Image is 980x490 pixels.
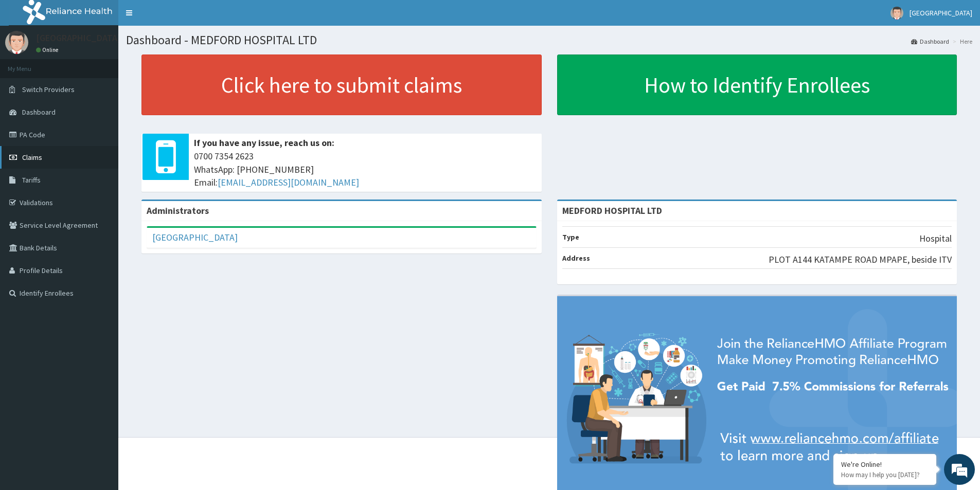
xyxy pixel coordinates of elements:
strong: MEDFORD HOSPITAL LTD [562,205,662,216]
a: Dashboard [911,37,949,46]
img: User Image [890,7,903,20]
a: Click here to submit claims [141,55,542,115]
a: [EMAIL_ADDRESS][DOMAIN_NAME] [218,176,359,188]
p: Hospital [919,232,952,245]
span: 0700 7354 2623 WhatsApp: [PHONE_NUMBER] Email: [194,150,537,189]
span: Claims [22,153,42,162]
h1: Dashboard - MEDFORD HOSPITAL LTD [126,33,972,47]
p: PLOT A144 KATAMPE ROAD MPAPE, beside ITV [769,253,952,266]
a: How to Identify Enrollees [557,55,957,115]
b: Administrators [147,205,209,216]
span: Dashboard [22,107,56,117]
b: Type [562,232,579,242]
div: We're Online! [841,460,929,469]
p: How may I help you today? [841,470,929,479]
span: Switch Providers [22,85,75,94]
a: Online [36,46,61,53]
img: User Image [5,31,28,54]
b: If you have any issue, reach us on: [194,137,334,149]
a: [GEOGRAPHIC_DATA] [152,231,238,243]
span: [GEOGRAPHIC_DATA] [910,8,972,17]
span: Tariffs [22,175,41,185]
p: [GEOGRAPHIC_DATA] [36,33,121,43]
li: Here [950,37,972,46]
b: Address [562,253,590,263]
